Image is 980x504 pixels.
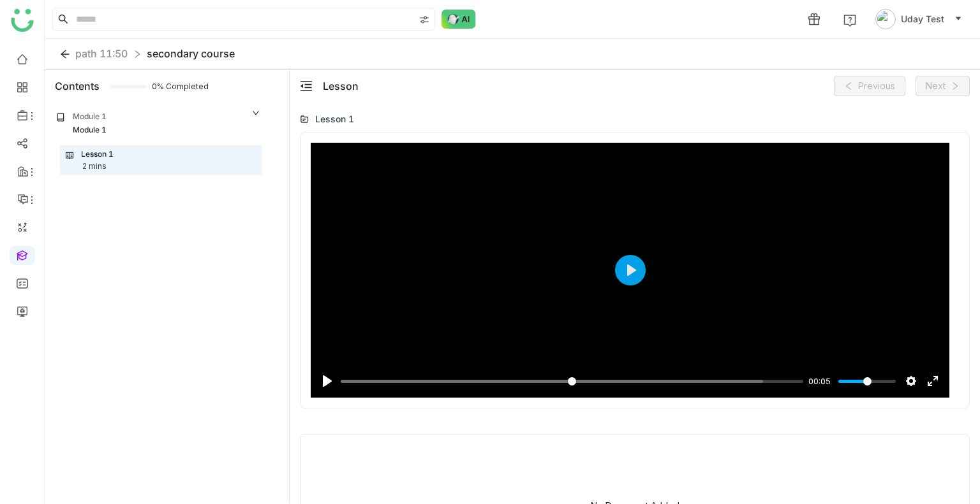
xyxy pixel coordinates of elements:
input: Seek [341,375,803,387]
img: logo [11,9,34,32]
button: Next [916,76,970,96]
div: Module 1 [73,124,107,136]
div: Lesson 1 [315,112,354,126]
button: Previous [834,76,905,96]
button: menu-fold [300,80,313,93]
img: lms-folder.svg [300,115,309,124]
img: avatar [875,9,896,29]
div: Contents [55,78,100,94]
div: 2 mins [82,161,107,173]
img: search-type.svg [419,15,429,25]
button: Uday Test [873,9,965,29]
img: help.svg [843,14,856,27]
img: ask-buddy-normal.svg [442,10,476,29]
div: Lesson 1 [81,148,114,161]
button: Play [317,371,338,391]
div: Module 1Module 1 [47,102,270,145]
button: Play [615,255,646,285]
span: Uday Test [901,12,944,26]
div: Current time [805,374,834,388]
span: secondary course [147,47,235,60]
div: Lesson [323,78,359,94]
input: Volume [838,375,896,387]
span: path 11:50 [75,47,128,60]
span: 0% Completed [152,83,167,90]
img: lesson.svg [66,151,73,160]
div: Module 1 [73,111,107,123]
